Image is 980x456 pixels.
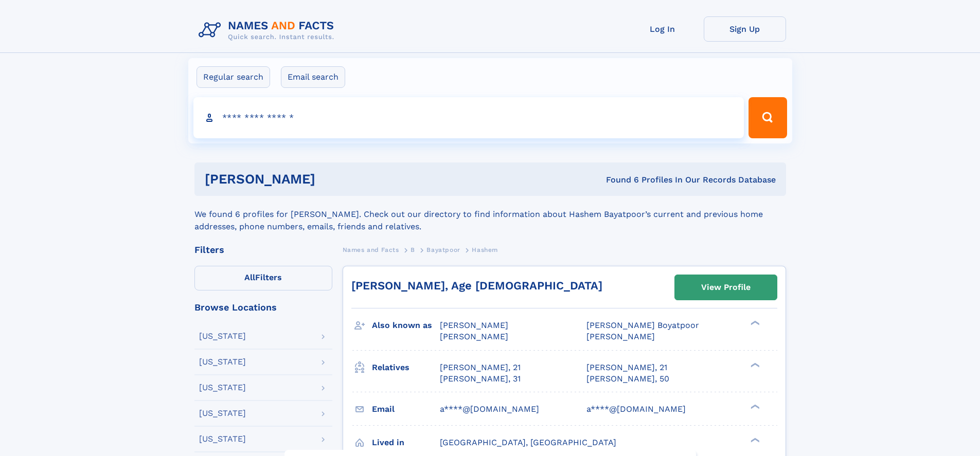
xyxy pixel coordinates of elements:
div: ❯ [748,361,760,368]
div: ❯ [748,403,760,410]
h3: Also known as [372,317,440,334]
span: [PERSON_NAME] [440,332,508,341]
a: View Profile [675,275,777,300]
div: ❯ [748,320,760,326]
div: Browse Locations [194,303,332,312]
a: [PERSON_NAME], 50 [586,373,669,385]
img: Logo Names and Facts [194,16,343,44]
span: B [411,246,415,253]
label: Filters [194,266,332,290]
span: [PERSON_NAME] [586,332,655,341]
a: [PERSON_NAME], 31 [440,373,521,385]
div: ❯ [748,436,760,443]
input: search input [193,97,744,138]
label: Email search [281,66,345,88]
a: B [411,243,415,256]
div: We found 6 profiles for [PERSON_NAME]. Check out our directory to find information about Hashem B... [194,196,786,233]
h1: [PERSON_NAME] [205,173,461,186]
span: [PERSON_NAME] Boyatpoor [586,320,699,330]
a: Bayatpoor [426,243,460,256]
div: [US_STATE] [199,358,246,366]
h3: Lived in [372,434,440,451]
div: Filters [194,245,332,254]
div: View Profile [701,276,751,299]
div: [US_STATE] [199,384,246,392]
a: Sign Up [704,16,786,42]
span: All [244,272,255,282]
a: [PERSON_NAME], 21 [440,362,521,373]
a: Log In [621,16,704,42]
a: [PERSON_NAME], 21 [586,362,667,373]
h3: Email [372,400,440,418]
span: [PERSON_NAME] [440,320,508,330]
a: Names and Facts [343,243,399,256]
span: Hashem [472,246,498,253]
h3: Relatives [372,359,440,376]
label: Regular search [197,66,270,88]
span: [GEOGRAPHIC_DATA], [GEOGRAPHIC_DATA] [440,437,616,447]
a: [PERSON_NAME], Age [DEMOGRAPHIC_DATA] [351,279,602,292]
div: [US_STATE] [199,332,246,340]
div: [US_STATE] [199,435,246,443]
button: Search Button [749,97,787,138]
span: Bayatpoor [426,246,460,253]
div: Found 6 Profiles In Our Records Database [460,174,776,186]
div: [US_STATE] [199,409,246,417]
